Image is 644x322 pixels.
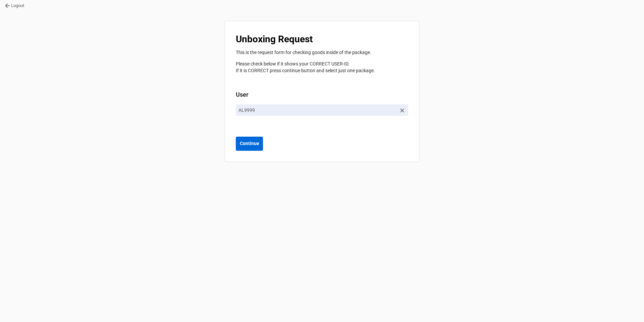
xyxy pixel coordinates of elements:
button: Continue [236,137,263,151]
label: User [236,90,249,99]
p: AL9999 [238,107,396,113]
a: Logout [5,2,24,9]
p: Please check below if it shows your CORRECT USER-ID. If it is CORRECT press continue button and s... [236,60,408,74]
b: Continue [240,140,259,147]
p: This is the request form for checking goods inside of the package. [236,49,408,56]
b: Unboxing Request [236,34,313,45]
